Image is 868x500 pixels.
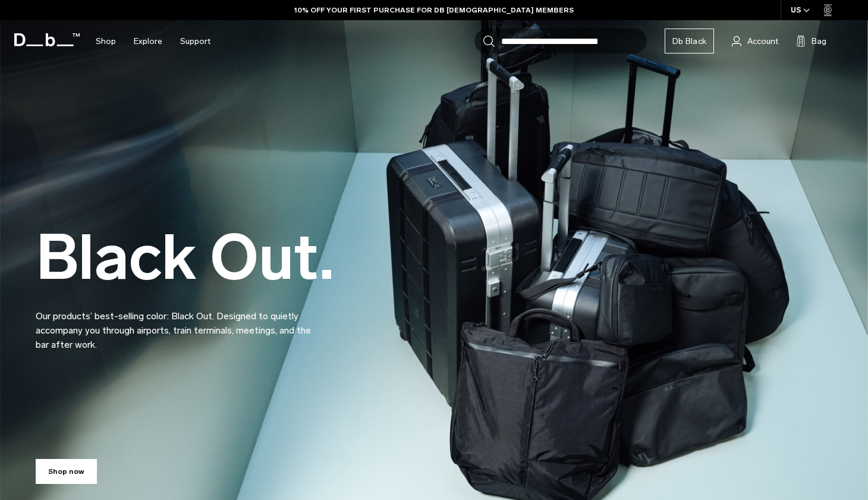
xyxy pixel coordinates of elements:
[36,227,334,289] h2: Black Out.
[180,20,210,62] a: Support
[812,35,826,48] span: Bag
[96,20,116,62] a: Shop
[87,20,219,62] nav: Main Navigation
[732,34,778,48] a: Account
[747,35,778,48] span: Account
[294,5,574,15] a: 10% OFF YOUR FIRST PURCHASE FOR DB [DEMOGRAPHIC_DATA] MEMBERS
[36,295,321,352] p: Our products’ best-selling color: Black Out. Designed to quietly accompany you through airports, ...
[665,29,714,54] a: Db Black
[134,20,162,62] a: Explore
[796,34,826,48] button: Bag
[36,459,97,484] a: Shop now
